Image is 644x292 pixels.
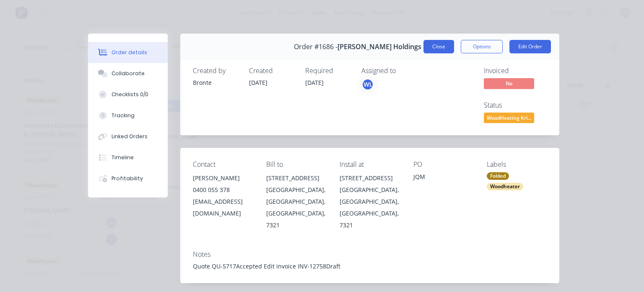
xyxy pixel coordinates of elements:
[340,172,400,184] div: [STREET_ADDRESS]
[461,40,503,53] button: Options
[112,154,134,161] div: Timeline
[487,172,509,180] div: Folded
[484,113,534,125] button: WoodHeating Kri...
[413,160,473,168] div: PO
[193,184,253,196] div: 0400 055 378
[484,78,534,89] span: No
[112,175,143,182] div: Profitability
[249,79,267,87] span: [DATE]
[484,101,547,109] div: Status
[266,172,326,184] div: [STREET_ADDRESS]
[484,113,534,123] span: WoodHeating Kri...
[112,112,135,119] div: Tracking
[340,184,400,231] div: [GEOGRAPHIC_DATA], [GEOGRAPHIC_DATA], [GEOGRAPHIC_DATA], 7321
[193,262,547,271] div: Quote QU-5717Accepted Edit invoice INV-12758Draft
[413,172,473,184] div: JQM
[193,172,253,184] div: [PERSON_NAME]
[423,40,454,53] button: Close
[361,78,374,91] button: WL
[509,40,551,53] button: Edit Order
[487,183,523,190] div: Woodheater
[338,43,446,51] span: [PERSON_NAME] Holdings Pty Ltd
[193,78,239,87] div: Bronte
[88,168,168,189] button: Profitability
[249,67,295,75] div: Created
[112,70,145,77] div: Collaborate
[484,67,547,75] div: Invoiced
[294,43,338,51] span: Order #1686 -
[88,126,168,147] button: Linked Orders
[266,160,326,168] div: Bill to
[361,67,445,75] div: Assigned to
[193,196,253,219] div: [EMAIL_ADDRESS][DOMAIN_NAME]
[112,91,148,98] div: Checklists 0/0
[340,172,400,231] div: [STREET_ADDRESS][GEOGRAPHIC_DATA], [GEOGRAPHIC_DATA], [GEOGRAPHIC_DATA], 7321
[266,184,326,231] div: [GEOGRAPHIC_DATA], [GEOGRAPHIC_DATA], [GEOGRAPHIC_DATA], 7321
[112,49,147,56] div: Order details
[112,133,148,140] div: Linked Orders
[88,84,168,105] button: Checklists 0/0
[340,160,400,168] div: Install at
[88,42,168,63] button: Order details
[88,147,168,168] button: Timeline
[193,172,253,219] div: [PERSON_NAME]0400 055 378[EMAIL_ADDRESS][DOMAIN_NAME]
[305,79,324,87] span: [DATE]
[88,105,168,126] button: Tracking
[193,250,547,258] div: Notes
[88,63,168,84] button: Collaborate
[266,172,326,231] div: [STREET_ADDRESS][GEOGRAPHIC_DATA], [GEOGRAPHIC_DATA], [GEOGRAPHIC_DATA], 7321
[305,67,351,75] div: Required
[193,160,253,168] div: Contact
[487,160,547,168] div: Labels
[193,67,239,75] div: Created by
